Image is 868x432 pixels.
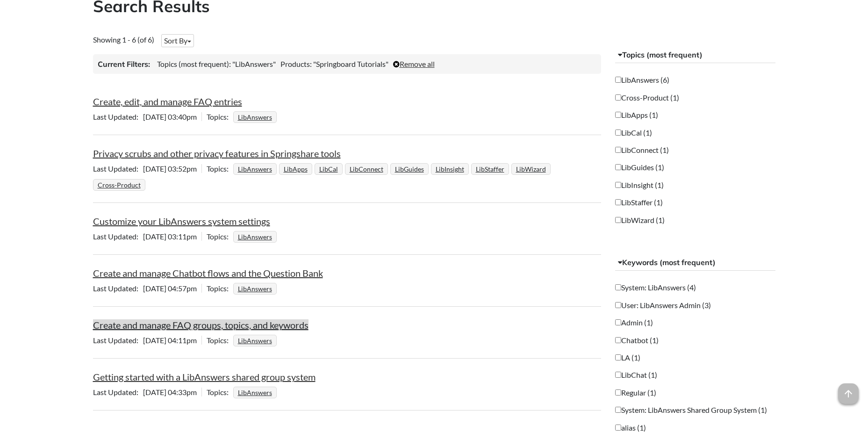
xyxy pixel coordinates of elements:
label: LibChat (1) [615,370,657,380]
a: LibAnswers [237,230,273,244]
input: Admin (1) [615,319,621,325]
span: Last Updated [93,388,143,396]
a: Getting started with a LibAnswers shared group system [93,371,316,382]
a: arrow_upward [838,384,859,396]
span: [DATE] 04:33pm [93,388,201,396]
a: LibGuides [394,162,425,176]
h3: Current Filters [98,59,150,69]
label: Admin (1) [615,317,653,328]
a: LibStaffer [474,162,506,176]
label: LibAnswers (6) [615,75,669,85]
input: LibChat (1) [615,372,621,378]
a: LibCal [318,162,339,176]
span: "LibAnswers" [232,59,276,68]
span: "Springboard Tutorials" [313,59,388,68]
label: Cross-Product (1) [615,93,679,103]
input: System: LibAnswers (4) [615,284,621,290]
span: Topics (most frequent): [157,59,231,68]
span: [DATE] 03:52pm [93,164,201,173]
ul: Topics [233,284,279,293]
span: Topics [207,336,233,345]
span: [DATE] 04:57pm [93,284,201,293]
input: LibInsight (1) [615,182,621,188]
a: Remove all [393,59,435,68]
input: LibConnect (1) [615,147,621,153]
a: Privacy scrubs and other privacy features in Springshare tools [93,148,341,159]
input: LA (1) [615,354,621,360]
label: LibStaffer (1) [615,197,663,208]
a: LibAnswers [237,334,273,347]
input: LibStaffer (1) [615,199,621,205]
input: Cross-Product (1) [615,94,621,101]
input: LibCal (1) [615,130,621,136]
button: Sort By [161,34,194,47]
ul: Topics [233,336,279,345]
span: [DATE] 03:40pm [93,112,201,121]
span: Topics [207,112,233,121]
ul: Topics [233,112,279,121]
a: Create and manage FAQ groups, topics, and keywords [93,319,308,331]
a: LibConnect [348,162,385,176]
label: System: LibAnswers Shared Group System (1) [615,405,767,415]
input: System: LibAnswers Shared Group System (1) [615,407,621,413]
input: alias (1) [615,425,621,431]
label: LibApps (1) [615,110,658,120]
label: LA (1) [615,353,640,363]
span: Last Updated [93,336,143,345]
a: LibInsight [434,162,466,176]
a: LibAnswers [237,162,273,176]
input: User: LibAnswers Admin (3) [615,302,621,308]
ul: Topics [233,388,279,396]
span: arrow_upward [838,383,859,404]
input: LibGuides (1) [615,164,621,170]
label: System: LibAnswers (4) [615,282,696,293]
span: Topics [207,388,233,396]
a: Cross-Product [96,178,142,192]
input: LibWizard (1) [615,217,621,223]
a: Create, edit, and manage FAQ entries [93,96,242,107]
span: Last Updated [93,232,143,241]
span: Topics [207,284,233,293]
a: LibWizard [515,162,547,176]
span: [DATE] 03:11pm [93,232,201,241]
span: Last Updated [93,284,143,293]
label: Regular (1) [615,388,656,398]
span: Topics [207,232,233,241]
a: Customize your LibAnswers system settings [93,216,270,227]
span: Last Updated [93,112,143,121]
button: Keywords (most frequent) [615,254,775,271]
span: Topics [207,164,233,173]
span: Showing 1 - 6 (of 6) [93,35,154,44]
span: Last Updated [93,164,143,173]
label: LibWizard (1) [615,215,665,225]
a: Create and manage Chatbot flows and the Question Bank [93,267,323,279]
input: Chatbot (1) [615,337,621,343]
a: LibAnswers [237,282,273,295]
label: LibInsight (1) [615,180,664,190]
a: LibAnswers [237,386,273,399]
label: Chatbot (1) [615,335,659,346]
input: LibAnswers (6) [615,77,621,83]
span: [DATE] 04:11pm [93,336,201,345]
label: User: LibAnswers Admin (3) [615,300,711,310]
span: Products: [280,59,312,68]
a: LibAnswers [237,110,273,124]
label: LibConnect (1) [615,145,669,155]
ul: Topics [93,164,553,189]
ul: Topics [233,232,279,241]
button: Topics (most frequent) [615,47,775,64]
input: LibApps (1) [615,112,621,118]
input: Regular (1) [615,389,621,396]
a: LibApps [282,162,309,176]
label: LibCal (1) [615,128,652,138]
label: LibGuides (1) [615,162,664,173]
